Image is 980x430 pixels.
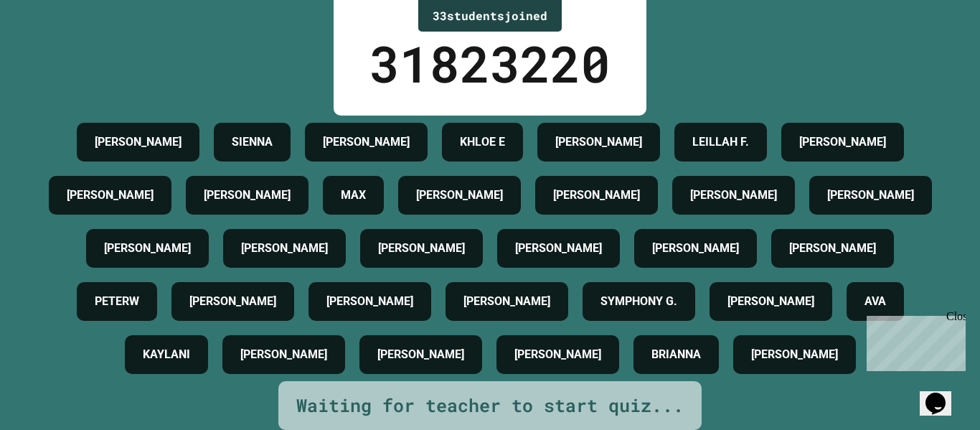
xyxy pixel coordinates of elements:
[789,240,876,257] h4: [PERSON_NAME]
[555,134,642,151] h4: [PERSON_NAME]
[326,293,413,310] h4: [PERSON_NAME]
[460,134,505,151] h4: KHLOE E
[652,240,739,257] h4: [PERSON_NAME]
[189,293,276,310] h4: [PERSON_NAME]
[864,293,886,310] h4: AVA
[920,373,966,416] iframe: chat widget
[861,310,966,371] iframe: chat widget
[751,346,838,363] h4: [PERSON_NAME]
[553,187,640,204] h4: [PERSON_NAME]
[241,240,328,257] h4: [PERSON_NAME]
[143,346,190,363] h4: KAYLANI
[378,240,465,257] h4: [PERSON_NAME]
[296,392,684,419] div: Waiting for teacher to start quiz...
[95,134,182,151] h4: [PERSON_NAME]
[463,293,550,310] h4: [PERSON_NAME]
[799,134,886,151] h4: [PERSON_NAME]
[727,293,814,310] h4: [PERSON_NAME]
[204,187,291,204] h4: [PERSON_NAME]
[369,26,611,101] div: 31823220
[341,187,366,204] h4: MAX
[240,346,327,363] h4: [PERSON_NAME]
[377,346,464,363] h4: [PERSON_NAME]
[104,240,191,257] h4: [PERSON_NAME]
[416,187,503,204] h4: [PERSON_NAME]
[369,6,611,26] div: Game PIN:
[67,187,154,204] h4: [PERSON_NAME]
[692,134,749,151] h4: LEILLAH F.
[323,134,410,151] h4: [PERSON_NAME]
[827,187,914,204] h4: [PERSON_NAME]
[95,293,139,310] h4: PETERW
[690,187,777,204] h4: [PERSON_NAME]
[600,293,677,310] h4: SYMPHONY G.
[232,134,273,151] h4: SIENNA
[651,346,701,363] h4: BRIANNA
[514,346,601,363] h4: [PERSON_NAME]
[515,240,602,257] h4: [PERSON_NAME]
[6,6,99,91] div: Chat with us now!Close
